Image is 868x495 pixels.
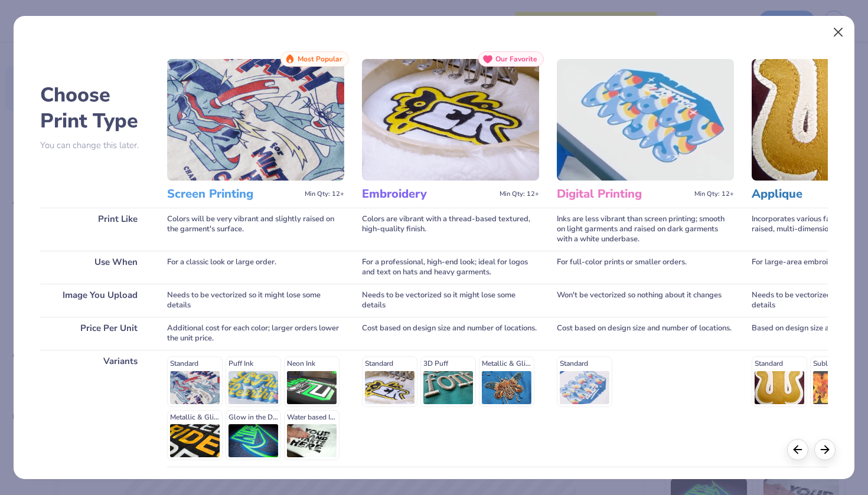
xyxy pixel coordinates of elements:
[827,21,850,44] button: Close
[557,186,690,202] h3: Digital Printing
[167,284,344,317] div: Needs to be vectorized so it might lose some details
[694,190,734,198] span: Min Qty: 12+
[298,55,342,63] span: Most Popular
[557,59,734,181] img: Digital Printing
[495,55,537,63] span: Our Favorite
[362,59,539,181] img: Embroidery
[40,350,149,467] div: Variants
[167,59,344,181] img: Screen Printing
[557,208,734,251] div: Inks are less vibrant than screen printing; smooth on light garments and raised on dark garments ...
[362,284,539,317] div: Needs to be vectorized so it might lose some details
[167,317,344,350] div: Additional cost for each color; larger orders lower the unit price.
[362,208,539,251] div: Colors are vibrant with a thread-based textured, high-quality finish.
[557,251,734,284] div: For full-color prints or smaller orders.
[167,251,344,284] div: For a classic look or large order.
[557,317,734,350] div: Cost based on design size and number of locations.
[40,284,149,317] div: Image You Upload
[40,317,149,350] div: Price Per Unit
[362,186,495,202] h3: Embroidery
[362,251,539,284] div: For a professional, high-end look; ideal for logos and text on hats and heavy garments.
[305,190,344,198] span: Min Qty: 12+
[167,208,344,251] div: Colors will be very vibrant and slightly raised on the garment's surface.
[362,317,539,350] div: Cost based on design size and number of locations.
[40,208,149,251] div: Print Like
[40,140,149,150] p: You can change this later.
[40,251,149,284] div: Use When
[40,82,149,134] h2: Choose Print Type
[167,186,300,202] h3: Screen Printing
[557,284,734,317] div: Won't be vectorized so nothing about it changes
[500,190,539,198] span: Min Qty: 12+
